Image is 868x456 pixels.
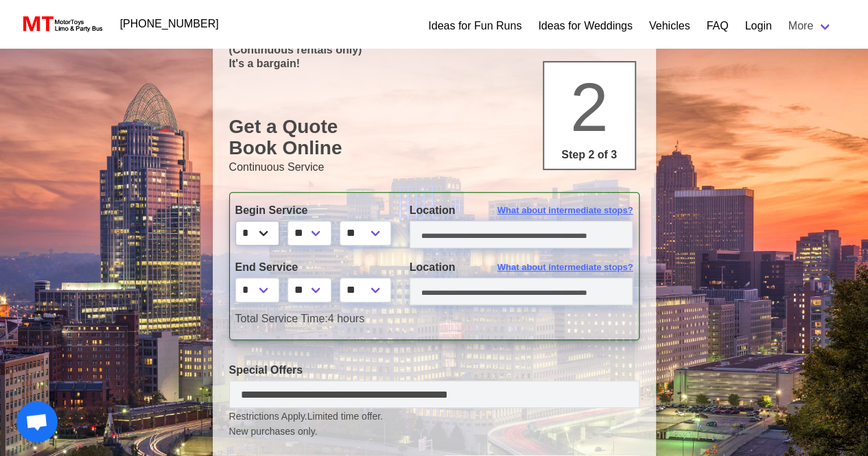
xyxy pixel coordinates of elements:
[229,424,640,439] span: New purchases only.
[780,12,841,40] a: More
[649,18,690,34] a: Vehicles
[16,401,58,442] a: Open chat
[428,18,521,34] a: Ideas for Fun Runs
[229,43,640,56] p: (Continuous rentals only)
[229,159,640,176] p: Continuous Service
[570,69,609,145] span: 2
[229,362,640,379] label: Special Offers
[225,311,644,327] div: 4 hours
[410,204,456,216] span: Location
[229,116,640,159] h1: Get a Quote Book Online
[497,261,633,274] span: What about intermediate stops?
[744,18,771,34] a: Login
[229,57,640,70] p: It's a bargain!
[235,313,328,324] span: Total Service Time:
[229,411,640,439] small: Restrictions Apply.
[538,18,633,34] a: Ideas for Weddings
[19,14,104,34] img: MotorToys Logo
[235,202,389,219] label: Begin Service
[112,10,227,38] a: [PHONE_NUMBER]
[497,204,633,217] span: What about intermediate stops?
[706,18,728,34] a: FAQ
[307,409,383,424] span: Limited time offer.
[410,261,456,273] span: Location
[235,259,389,276] label: End Service
[550,147,629,163] p: Step 2 of 3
